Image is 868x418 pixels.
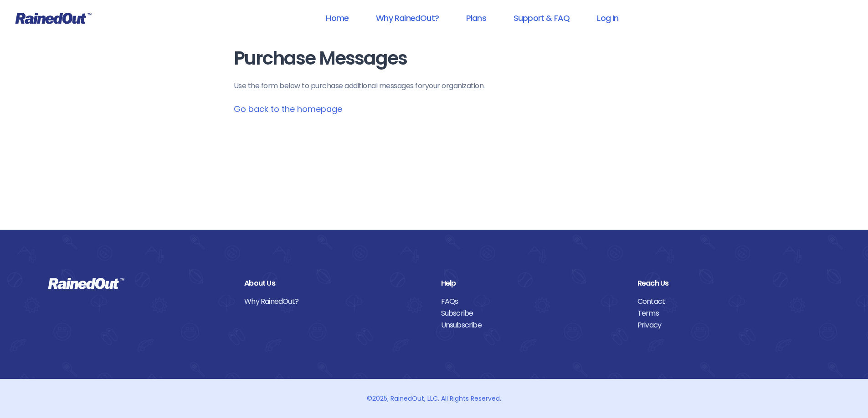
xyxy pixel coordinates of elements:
[637,319,820,331] a: Privacy
[637,296,820,307] a: Contact
[502,8,581,28] a: Support & FAQ
[585,8,630,28] a: Log In
[314,8,360,28] a: Home
[441,296,624,307] a: FAQs
[441,307,624,319] a: Subscribe
[637,307,820,319] a: Terms
[244,277,427,289] div: About Us
[234,103,342,115] a: Go back to the homepage
[234,81,635,91] p: Use the form below to purchase additional messages for your organization .
[637,277,820,289] div: Reach Us
[441,319,624,331] a: Unsubscribe
[454,8,498,28] a: Plans
[441,277,624,289] div: Help
[234,48,635,69] h1: Purchase Messages
[244,296,427,307] a: Why RainedOut?
[364,8,451,28] a: Why RainedOut?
